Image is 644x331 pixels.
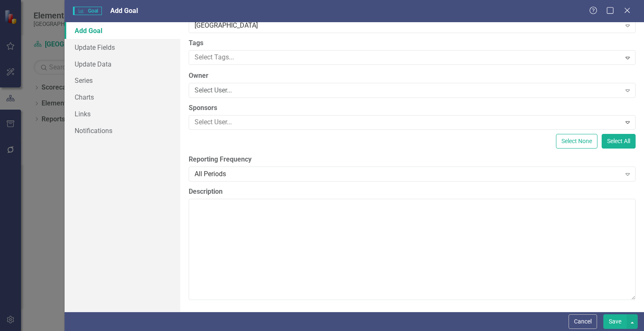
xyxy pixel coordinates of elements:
a: Series [65,72,180,89]
span: Add Goal [110,7,138,15]
div: All Periods [195,169,621,179]
a: Update Fields [65,39,180,56]
button: Save [603,314,627,329]
label: Owner [189,71,636,81]
span: Goal [73,7,102,15]
label: Tags [189,38,636,48]
label: Description [189,187,636,197]
div: [GEOGRAPHIC_DATA] [195,21,621,31]
button: Select All [602,134,636,149]
a: Notifications [65,122,180,139]
label: Sponsors [189,103,636,113]
a: Charts [65,89,180,105]
label: Reporting Frequency [189,155,636,164]
a: Add Goal [65,22,180,39]
button: Select None [556,134,597,149]
div: Select User... [195,86,621,95]
a: Links [65,105,180,122]
button: Cancel [569,314,597,329]
a: Update Data [65,56,180,72]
